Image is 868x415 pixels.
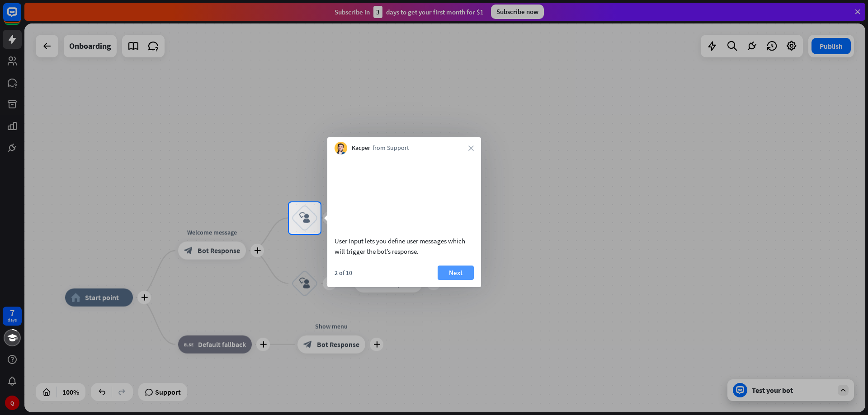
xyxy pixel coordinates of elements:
i: close [468,145,474,151]
div: 2 of 10 [335,269,352,277]
button: Open LiveChat chat widget [7,4,34,31]
button: Next [438,266,474,280]
span: from Support [373,144,409,153]
div: User Input lets you define user messages which will trigger the bot’s response. [335,236,474,256]
i: block_user_input [299,213,310,224]
span: Kacper [352,144,370,153]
